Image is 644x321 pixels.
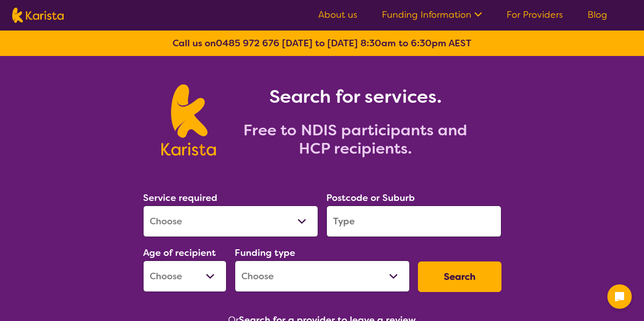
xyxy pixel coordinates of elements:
[326,206,501,237] input: Type
[143,192,217,204] label: Service required
[382,9,482,21] a: Funding Information
[173,37,471,49] b: Call us on [DATE] to [DATE] 8:30am to 6:30pm AEST
[507,9,563,21] a: For Providers
[326,192,415,204] label: Postcode or Suburb
[587,9,607,21] a: Blog
[161,84,216,156] img: Karista logo
[418,261,501,292] button: Search
[228,84,483,109] h1: Search for services.
[235,247,295,259] label: Funding type
[143,247,216,259] label: Age of recipient
[228,121,483,158] h2: Free to NDIS participants and HCP recipients.
[12,8,64,23] img: Karista logo
[216,37,279,49] a: 0485 972 676
[318,9,357,21] a: About us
